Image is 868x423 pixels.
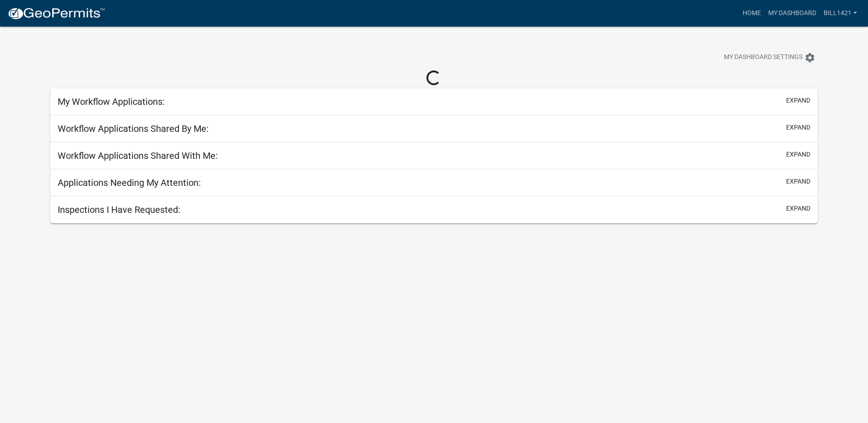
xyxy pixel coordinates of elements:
[786,177,810,186] button: expand
[58,96,165,107] h5: My Workflow Applications:
[786,150,810,159] button: expand
[58,204,180,215] h5: Inspections I Have Requested:
[786,204,810,213] button: expand
[717,49,823,66] button: My Dashboard Settingssettings
[739,5,765,22] a: Home
[58,177,201,188] h5: Applications Needing My Attention:
[765,5,820,22] a: My Dashboard
[58,123,209,134] h5: Workflow Applications Shared By Me:
[804,52,815,63] i: settings
[786,96,810,105] button: expand
[58,150,218,161] h5: Workflow Applications Shared With Me:
[786,123,810,132] button: expand
[724,52,803,63] span: My Dashboard Settings
[820,5,861,22] a: Bill1421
